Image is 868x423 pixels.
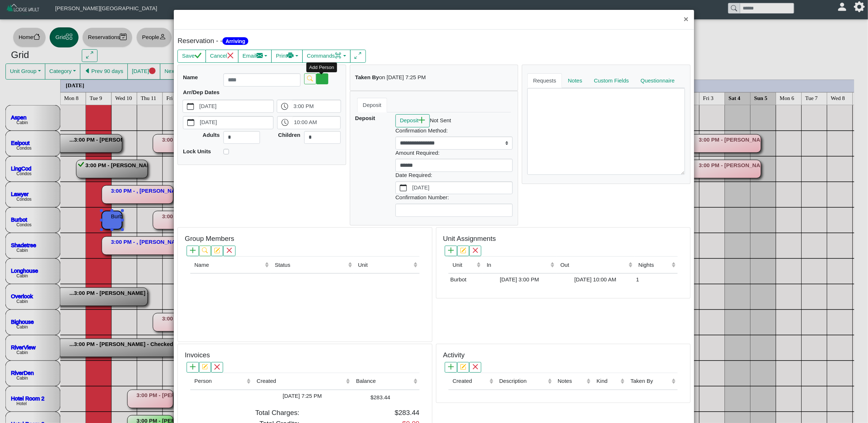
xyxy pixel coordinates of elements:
svg: clock [281,103,288,110]
div: Nights [638,261,670,269]
div: [DATE] 3:00 PM [485,276,555,284]
button: calendar [183,100,198,112]
svg: plus [448,247,454,253]
a: Deposit [357,98,387,112]
b: Lock Units [183,148,211,154]
h5: Total Charges: [190,409,299,417]
button: Emailenvelope fill [238,50,272,63]
button: x [211,362,223,373]
button: calendar [396,182,411,194]
svg: pencil square [202,364,208,370]
button: Printprinter fill [271,50,303,63]
svg: x [473,247,478,253]
h5: Group Members [185,235,234,243]
button: search [199,246,211,256]
svg: arrows angle expand [355,52,362,59]
svg: plus [418,117,425,124]
div: Description [499,377,546,385]
label: 3:00 PM [292,100,341,112]
b: Name [183,74,198,80]
div: $283.44 [354,392,390,402]
button: calendar [183,116,198,129]
div: Kind [597,377,619,385]
svg: x [227,52,234,59]
button: clock [277,100,292,112]
div: Created [453,377,488,385]
b: Adults [203,132,220,138]
h6: Confirmation Number: [395,194,513,201]
div: Unit [453,261,475,269]
svg: calendar [187,103,194,110]
button: Savecheck [177,50,206,63]
a: Requests [527,73,562,88]
h5: Unit Assignments [443,235,496,243]
h5: Activity [443,351,464,359]
h5: $283.44 [310,409,420,417]
button: plus [445,362,457,373]
button: pencil square [199,362,211,373]
button: Close [678,10,694,29]
button: plus [316,73,328,84]
h5: Reservation - - [177,37,432,45]
svg: search [202,247,208,253]
div: Add Person [306,62,337,72]
button: clock [278,116,292,129]
button: Commandscommand [302,50,351,63]
svg: plus [190,247,196,253]
label: [DATE] [198,116,273,129]
button: pencil square [457,246,469,256]
b: Taken By [355,74,379,80]
button: Cancelx [206,50,238,63]
svg: search [307,76,313,81]
button: x [469,246,481,256]
svg: pencil square [214,247,220,253]
div: [DATE] 10:00 AM [558,276,633,284]
svg: command [335,52,342,59]
div: [DATE] 7:25 PM [255,392,350,400]
div: Unit [358,261,412,269]
svg: calendar [187,119,194,126]
b: Children [278,132,301,138]
button: Depositplus [395,114,430,127]
button: search [304,73,316,84]
div: Created [257,377,344,385]
a: Custom Fields [588,73,635,88]
button: pencil square [211,246,223,256]
div: Notes [558,377,585,385]
button: plus [187,362,199,373]
div: Out [561,261,627,269]
td: Burbot [448,273,482,286]
svg: printer fill [287,52,294,59]
label: 10:00 AM [292,116,340,129]
div: Name [194,261,263,269]
div: Taken By [631,377,670,385]
h6: Confirmation Method: [395,127,513,134]
svg: pencil square [460,364,466,370]
label: [DATE] [411,182,512,194]
svg: envelope fill [256,52,263,59]
svg: x [473,364,478,370]
a: Notes [562,73,588,88]
svg: check [195,52,202,59]
i: Not Sent [430,117,451,123]
h5: Invoices [185,351,210,359]
div: Status [275,261,347,269]
b: Deposit [355,115,375,121]
button: plus [187,246,199,256]
button: x [223,246,235,256]
svg: clock [282,119,288,126]
td: 1 [634,273,678,286]
svg: plus [190,364,196,370]
svg: calendar [400,184,407,191]
button: arrows angle expand [350,50,366,63]
b: Arr/Dep Dates [183,89,219,95]
button: plus [445,246,457,256]
h6: Date Required: [395,172,513,178]
svg: plus [448,364,454,370]
div: Balance [356,377,412,385]
button: pencil square [457,362,469,373]
label: [DATE] [198,100,274,112]
div: Person [194,377,245,385]
a: Questionnaire [635,73,680,88]
h6: Amount Required: [395,150,513,156]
